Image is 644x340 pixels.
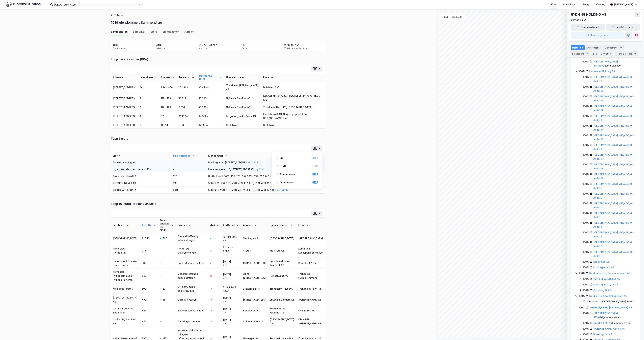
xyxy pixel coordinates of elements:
div: Eier [113,154,169,157]
div: 100% [583,163,589,167]
td: Bankvirksomhet ellers [176,258,208,269]
a: [GEOGRAPHIC_DATA], 415/45/0/0 - Andel 11 [593,95,634,102]
div: Brattørkaia 1, 5001-439-201-0-0, 5001-439-200-0-0 [208,174,323,178]
div: Proff [275,162,320,170]
td: Rydning Holding AS [111,159,171,166]
div: 100% [583,75,589,79]
div: 100% [583,327,589,331]
td: [GEOGRAPHIC_DATA], [GEOGRAPHIC_DATA] Havn IKS [261,93,325,104]
td: Kommunal Landspensjonskasse [296,244,325,258]
td: 170 [171,173,206,180]
div: Topp 5 eiere [111,137,325,141]
td: Trondheim Havn IKS [268,283,296,294]
div: Leietaker [156,47,166,50]
div: Innflyttet [223,224,239,227]
div: Eiendommer [163,30,179,35]
td: Kjeldsberg R AS, Norgesgruppen ASA, [PERSON_NAME] R AS [261,111,325,122]
div: 15. juni 2016 [223,235,239,242]
div: Transaksjoner [615,51,638,56]
a: [GEOGRAPHIC_DATA], 415/45/0/0 - Andel 16 [593,144,634,150]
td: Nyhavna Eiendom AS [224,93,261,104]
td: Trøndelag Fylkeskommune Fylkesdirektøren [111,268,140,283]
td: Britannia Eiendom AS [268,294,296,305]
td: Sparebank1 Smn Kvartalet AS [268,258,296,269]
div: 100% [583,143,589,147]
a: Nordenfjeldske Eiendomsfinans AS [589,272,630,275]
td: Off.adm. helse, sos.virks. m.m. [176,283,208,294]
div: — [160,309,174,313]
td: 713 [140,244,158,258]
td: Beddingen 16 [241,305,268,316]
td: 44 [171,166,206,173]
div: Eiendommer [603,45,624,50]
a: [GEOGRAPHIC_DATA], 415/45/0/0 - Andel 13 [593,115,634,121]
td: 50 660㎡ [196,104,224,111]
a: Ladeveien AS [593,260,609,263]
td: Cateringvirksomhet [176,316,208,327]
input: Søk på adresse, matrikkel, gårdeiere, leietakere eller personer [53,2,138,7]
td: 31 [171,159,206,166]
div: 21 År [223,253,239,256]
div: 7 År [223,277,239,279]
div: Eiendommer [113,47,126,50]
div: Aksjonærer [586,45,602,50]
div: 100% [583,221,589,225]
div: Ansatte [161,76,175,79]
div: 100% [583,95,589,99]
img: logo.f888ab2527a4732fd821a326f86c7f29.svg [5,2,41,7]
div: 5. juni 2013 [223,285,239,292]
div: 7 År [223,322,239,325]
td: Sparebank 1 Smn [296,258,325,269]
div: Kontrollprogram for chat [627,324,644,340]
td: 844 - 859 [159,82,177,93]
div: 6 År [223,300,239,303]
div: 100% [583,192,589,196]
div: Adresse [113,76,136,79]
div: 1616 [113,43,119,47]
td: 472 [140,294,158,305]
div: 5001-416-279-0-0, 5001-416-280-0-0, 5001-408-177-0-0 [208,188,323,192]
div: Eiendommer [275,178,320,186]
a: [GEOGRAPHIC_DATA], 415/69 [593,312,619,319]
div: 100% [583,104,589,108]
td: [STREET_ADDRESS] [111,111,138,122]
a: [GEOGRAPHIC_DATA], 415/45/0/0 - Andel 4 [593,202,634,209]
td: 3 [138,122,159,129]
button: Kart [441,14,450,20]
td: 60 478㎡ [196,82,224,93]
div: — [160,320,174,324]
td: 9 663㎡ [177,122,196,129]
td: 9 [138,104,159,111]
td: Statsbygg [261,122,325,129]
td: [STREET_ADDRESS] [241,294,268,305]
a: [GEOGRAPHIC_DATA], 415/45/0/0 - Andel 8 [593,241,634,248]
td: 21 821㎡ [177,93,196,104]
div: 45 [619,46,623,49]
td: Dnb Bank ASA [261,82,325,93]
div: 100% [583,332,589,336]
td: Erling [STREET_ADDRESS] [241,268,268,283]
div: Eiere [298,224,323,227]
a: Munkegata 34/36 AS [593,283,618,286]
td: [PERSON_NAME] AS [296,294,325,305]
a: [GEOGRAPHIC_DATA], 415/45/0/0 - Andel 9 [593,251,634,257]
div: 100% [583,211,589,215]
td: Beddingen 16 Hjemmel AS [268,305,296,316]
td: Drift av hoteller [176,294,208,305]
td: Ingen reell eier med mer enn 10% [111,166,171,173]
td: Brattørkaia 15A [241,283,268,294]
div: Leietaker [113,224,138,227]
div: Hjemmelshaver [226,76,259,79]
div: 2 713 067 ㎡ [284,43,299,47]
div: Eiere [151,30,157,35]
td: [GEOGRAPHIC_DATA] [111,233,140,244]
td: 10 486㎡ [177,82,196,93]
div: RYDNING HOLDING AS [571,12,607,17]
td: Trondheim [PERSON_NAME] AS [224,82,261,93]
div: 100% [583,311,589,315]
div: 100% [583,283,589,287]
a: [GEOGRAPHIC_DATA], 415/45/0/0 - Andel 10 [593,85,634,92]
td: Trøndelag Politidistrikt [111,244,140,258]
td: Bryggeribyen Ec Dahls AS [224,111,261,122]
td: Trondheim Havn IKS [111,173,171,180]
